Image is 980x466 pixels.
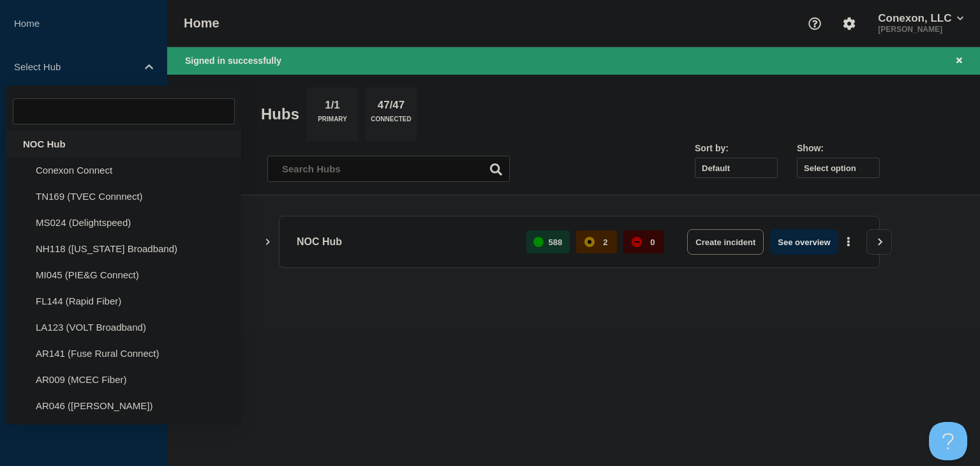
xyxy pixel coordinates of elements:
p: [PERSON_NAME] [875,25,966,34]
select: Sort by [695,158,778,178]
button: Close banner [951,54,967,68]
p: 1/1 [320,99,345,116]
button: Account settings [836,10,863,37]
li: Conexon Connect [6,157,241,183]
p: Select Hub [14,61,137,72]
div: Sort by: [695,143,778,153]
li: AR009 (MCEC Fiber) [6,366,241,393]
h2: Hubs [261,105,299,123]
li: AR046 ([PERSON_NAME]) [6,393,241,419]
p: Connected [371,116,411,129]
h1: Home [184,16,219,31]
input: Search Hubs [267,156,510,182]
p: 588 [549,237,563,247]
button: See overview [770,229,838,255]
li: TN169 (TVEC Connnect) [6,183,241,209]
li: AR141 (Fuse Rural Connect) [6,340,241,366]
span: Signed in successfully [185,56,281,66]
li: FL144 (Rapid Fiber) [6,288,241,314]
li: LA123 (VOLT Broadband) [6,314,241,340]
div: NOC Hub [6,131,241,157]
p: 0 [650,237,655,247]
p: Primary [318,116,347,129]
p: 47/47 [373,99,410,116]
div: down [632,237,642,247]
li: MS024 (Delightspeed) [6,209,241,236]
button: Create incident [687,229,764,255]
div: Show: [797,143,880,153]
button: Support [801,10,828,37]
li: MI045 (PIE&G Connect) [6,262,241,288]
iframe: Help Scout Beacon - Open [929,422,967,460]
button: More actions [840,230,857,254]
p: NOC Hub [297,229,512,255]
button: Show Connected Hubs [265,237,271,247]
button: View [866,229,892,255]
div: up [533,237,544,247]
li: NH118 ([US_STATE] Broadband) [6,236,241,262]
button: Select option [797,158,880,178]
div: affected [584,237,595,247]
p: 2 [603,237,607,247]
button: Conexon, LLC [875,12,966,25]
